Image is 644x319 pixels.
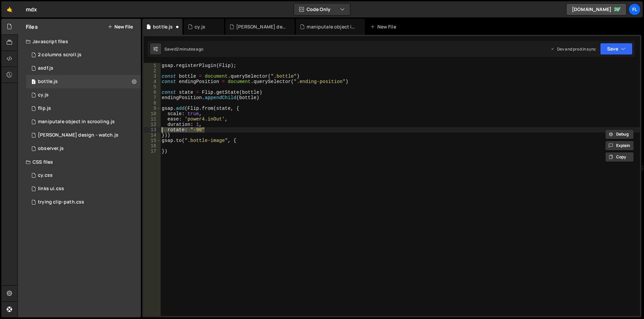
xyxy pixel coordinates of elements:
[307,23,357,30] div: maniputale object in scrooling.js
[26,5,37,13] div: mdx
[32,80,36,85] span: 1
[38,132,118,138] div: [PERSON_NAME] design - watch.js
[153,23,173,30] div: bottle.js
[38,172,53,178] div: cy.css
[605,141,634,151] button: Explain
[144,116,161,122] div: 11
[26,102,141,115] div: 14087/37273.js
[605,129,634,139] button: Debug
[236,23,286,30] div: [PERSON_NAME] design - watch.js
[144,122,161,127] div: 12
[1,1,18,17] a: 🤙
[26,48,141,62] div: 14087/36530.js
[144,84,161,90] div: 5
[550,46,596,52] div: Dev and prod in sync
[144,68,161,74] div: 2
[195,23,205,30] div: cy.js
[108,24,133,29] button: New File
[18,155,141,169] div: CSS files
[38,199,84,205] div: trying clip-path.css
[144,127,161,133] div: 13
[144,90,161,95] div: 6
[600,43,633,55] button: Save
[144,100,161,106] div: 8
[370,23,398,30] div: New File
[26,182,141,195] div: 14087/37841.css
[26,88,141,102] div: 14087/44148.js
[144,111,161,116] div: 10
[38,186,64,192] div: links ui.css
[26,169,141,182] div: 14087/44196.css
[144,106,161,111] div: 9
[164,46,203,52] div: Saved
[38,146,64,152] div: observer.js
[26,129,141,142] div: 14087/35941.js
[38,79,58,85] div: bottle.js
[26,195,141,209] div: 14087/36400.css
[26,75,141,88] div: 14087/44777.js
[144,149,161,154] div: 17
[176,46,203,52] div: 2 minutes ago
[38,119,115,125] div: maniputale object in scrooling.js
[26,115,141,129] div: 14087/36120.js
[26,142,141,155] div: 14087/36990.js
[18,35,141,48] div: Javascript files
[144,95,161,100] div: 7
[294,3,350,15] button: Code Only
[605,152,634,162] button: Copy
[38,65,53,71] div: asdf.js
[144,133,161,138] div: 14
[144,63,161,68] div: 1
[26,23,38,30] h2: Files
[566,3,627,15] a: [DOMAIN_NAME]
[629,3,641,15] a: fl
[144,143,161,149] div: 16
[144,74,161,79] div: 3
[144,138,161,143] div: 15
[144,79,161,84] div: 4
[38,92,49,98] div: cy.js
[26,62,141,75] div: 14087/43937.js
[38,105,51,111] div: flip.js
[38,52,82,58] div: 2 columns scroll.js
